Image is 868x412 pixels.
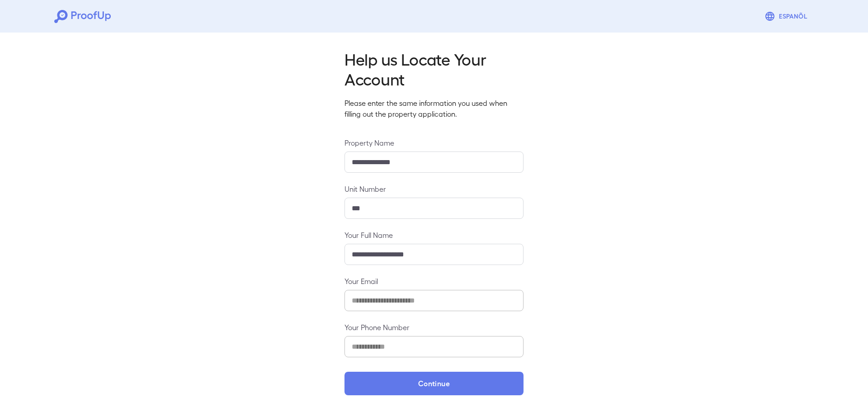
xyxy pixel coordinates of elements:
[344,322,524,332] label: Your Phone Number
[344,276,524,286] label: Your Email
[761,7,814,25] button: Espanõl
[344,184,524,194] label: Unit Number
[344,372,524,395] button: Continue
[344,49,524,89] h2: Help us Locate Your Account
[344,230,524,240] label: Your Full Name
[344,98,524,119] p: Please enter the same information you used when filling out the property application.
[344,137,524,148] label: Property Name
